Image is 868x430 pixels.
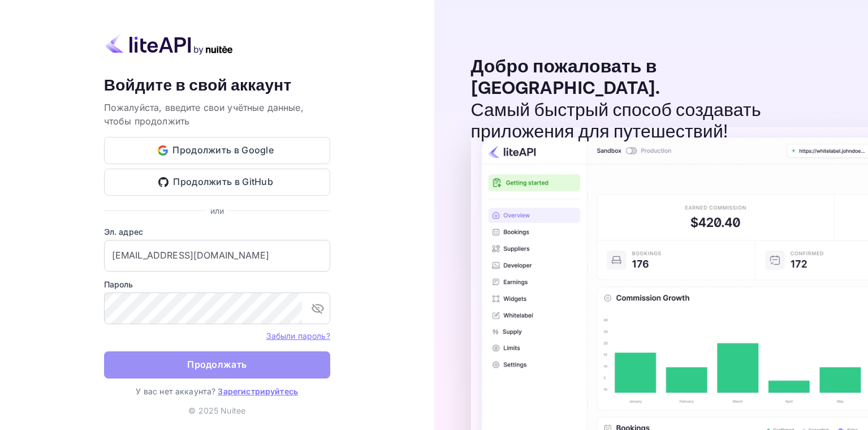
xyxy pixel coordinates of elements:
[188,406,245,415] ya-tr-span: © 2025 Nuitee
[136,386,215,396] ya-tr-span: У вас нет аккаунта?
[266,331,330,341] ya-tr-span: Забыли пароль?
[104,75,292,96] ya-tr-span: Войдите в свой аккаунт
[104,240,330,272] input: Введите свой адрес электронной почты
[104,227,143,236] ya-tr-span: Эл. адрес
[306,297,329,320] button: переключить видимость пароля
[266,330,330,341] a: Забыли пароль?
[471,99,761,144] ya-tr-span: Самый быстрый способ создавать приложения для путешествий!
[104,102,304,127] ya-tr-span: Пожалуйста, введите свои учётные данные, чтобы продолжить
[471,55,660,100] ya-tr-span: Добро пожаловать в [GEOGRAPHIC_DATA].
[218,386,298,396] a: Зарегистрируйтесь
[104,33,234,55] img: liteapi
[104,351,330,379] button: Продолжать
[187,357,247,372] ya-tr-span: Продолжать
[104,169,330,196] button: Продолжить в GitHub
[104,279,133,289] ya-tr-span: Пароль
[173,174,273,190] ya-tr-span: Продолжить в GitHub
[172,143,274,158] ya-tr-span: Продолжить в Google
[210,206,224,216] ya-tr-span: или
[104,137,330,164] button: Продолжить в Google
